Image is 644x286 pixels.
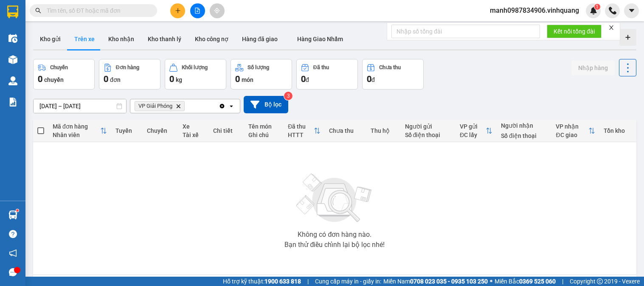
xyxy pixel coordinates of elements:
[38,74,42,84] span: 0
[296,59,358,90] button: Đã thu0đ
[110,76,121,83] span: đơn
[219,103,225,109] svg: Clear all
[214,8,220,14] span: aim
[313,64,329,70] div: Đã thu
[104,74,108,84] span: 0
[306,76,309,83] span: đ
[176,76,182,83] span: kg
[101,29,141,49] button: Kho nhận
[9,268,17,276] span: message
[571,60,615,76] button: Nhập hàng
[183,123,205,130] div: Xe
[329,127,362,134] div: Chưa thu
[604,127,632,134] div: Tồn kho
[501,122,547,129] div: Người nhận
[628,7,636,14] span: caret-down
[186,102,187,110] input: Selected VP Giải Phóng.
[47,6,147,15] input: Tìm tên, số ĐT hoặc mã đơn
[460,132,486,138] div: ĐC lấy
[597,278,603,284] span: copyright
[190,3,205,18] button: file-add
[264,278,301,285] strong: 1900 633 818
[362,59,424,90] button: Chưa thu0đ
[138,103,172,109] span: VP Giải Phóng
[7,6,18,18] img: logo-vxr
[405,132,451,138] div: Số điện thoại
[48,120,111,142] th: Toggle SortBy
[165,59,226,90] button: Khối lượng0kg
[594,4,600,10] sup: 1
[9,249,17,257] span: notification
[8,210,17,219] img: warehouse-icon
[288,132,314,138] div: HTTT
[135,101,185,111] span: VP Giải Phóng, close by backspace
[562,277,563,286] span: |
[367,74,371,84] span: 0
[169,74,174,84] span: 0
[170,3,185,18] button: plus
[456,120,497,142] th: Toggle SortBy
[547,25,602,38] button: Kết nối tổng đài
[609,7,616,14] img: phone-icon
[33,59,95,90] button: Chuyến0chuyến
[608,25,614,31] span: close
[50,64,68,70] div: Chuyến
[405,123,451,130] div: Người gửi
[247,64,269,70] div: Số lượng
[483,5,586,16] span: manh0987834906.vinhquang
[194,8,200,14] span: file-add
[8,55,17,64] img: warehouse-icon
[495,277,556,286] span: Miền Bắc
[596,4,599,10] span: 1
[590,7,597,14] img: icon-new-feature
[519,278,556,285] strong: 0369 525 060
[298,231,371,238] div: Không có đơn hàng nào.
[8,98,17,107] img: solution-icon
[34,99,126,113] input: Select a date range.
[210,3,225,18] button: aim
[213,127,239,134] div: Chi tiết
[410,278,488,285] strong: 0708 023 035 - 0935 103 250
[231,59,292,90] button: Số lượng0món
[99,59,160,90] button: Đơn hàng0đơn
[379,64,401,70] div: Chưa thu
[235,29,284,49] button: Hàng đã giao
[53,132,100,138] div: Nhân viên
[147,127,174,134] div: Chuyến
[176,104,181,109] svg: Delete
[175,8,181,14] span: plus
[490,280,492,283] span: ⚪️
[116,64,139,70] div: Đơn hàng
[307,277,309,286] span: |
[624,3,639,18] button: caret-down
[183,132,205,138] div: Tài xế
[371,127,397,134] div: Thu hộ
[288,123,314,130] div: Đã thu
[244,96,288,113] button: Bộ lọc
[35,8,41,14] span: search
[182,64,208,70] div: Khối lượng
[284,120,325,142] th: Toggle SortBy
[554,27,595,36] span: Kết nối tổng đài
[248,132,279,138] div: Ghi chú
[223,277,301,286] span: Hỗ trợ kỹ thuật:
[242,76,253,83] span: món
[248,123,279,130] div: Tên món
[53,123,100,130] div: Mã đơn hàng
[292,168,377,228] img: svg+xml;base64,PHN2ZyBjbGFzcz0ibGlzdC1wbHVnX19zdmciIHhtbG5zPSJodHRwOi8vd3d3LnczLm9yZy8yMDAwL3N2Zy...
[33,29,67,49] button: Kho gửi
[228,103,235,109] svg: open
[460,123,486,130] div: VP gửi
[16,209,19,212] sup: 1
[141,29,188,49] button: Kho thanh lý
[619,29,636,46] div: Tạo kho hàng mới
[9,230,17,238] span: question-circle
[188,29,235,49] button: Kho công nợ
[301,74,306,84] span: 0
[371,76,375,83] span: đ
[284,92,292,100] sup: 3
[315,277,381,286] span: Cung cấp máy in - giấy in:
[115,127,138,134] div: Tuyến
[297,36,343,42] span: Hàng Giao Nhầm
[8,34,17,43] img: warehouse-icon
